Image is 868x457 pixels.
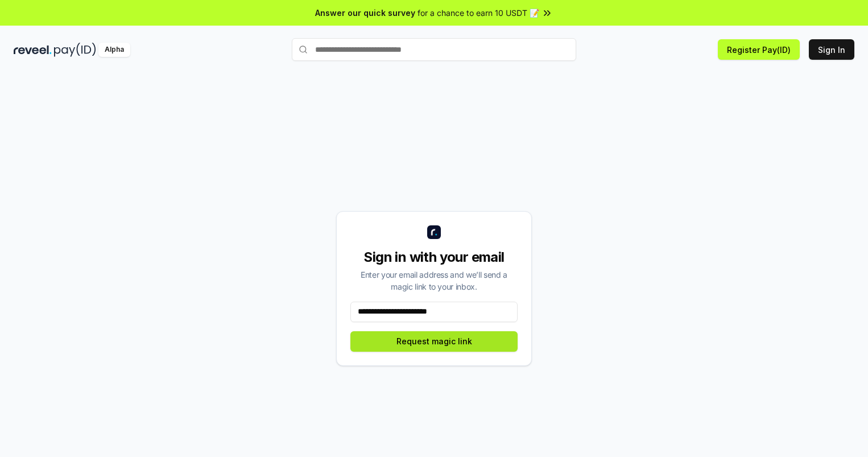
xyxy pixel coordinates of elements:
span: for a chance to earn 10 USDT 📝 [418,7,539,19]
img: reveel_dark [14,43,52,57]
button: Sign In [809,39,854,60]
div: Alpha [98,43,130,57]
button: Request magic link [350,331,518,352]
div: Enter your email address and we’ll send a magic link to your inbox. [350,269,518,293]
button: Register Pay(ID) [718,39,800,60]
img: logo_small [427,225,441,239]
span: Answer our quick survey [315,7,415,19]
div: Sign in with your email [350,248,518,266]
img: pay_id [54,43,96,57]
